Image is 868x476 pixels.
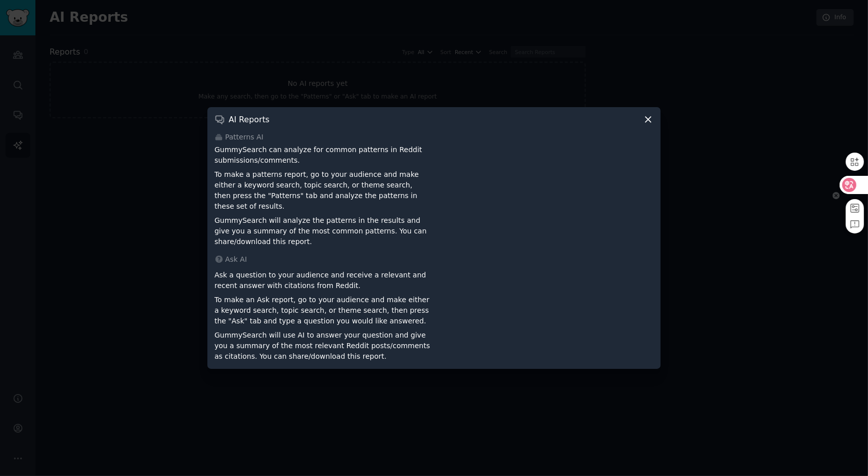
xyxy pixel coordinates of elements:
p: GummySearch will use AI to answer your question and give you a summary of the most relevant Reddi... [214,330,430,362]
h3: AI Reports [229,114,270,125]
p: GummySearch will analyze the patterns in the results and give you a summary of the most common pa... [214,215,430,247]
div: Patterns AI [214,132,654,142]
div: Ask AI [214,254,654,265]
p: To make a patterns report, go to your audience and make either a keyword search, topic search, or... [214,169,430,212]
p: To make an Ask report, go to your audience and make either a keyword search, topic search, or the... [214,295,430,326]
p: Ask a question to your audience and receive a relevant and recent answer with citations from Reddit. [214,270,430,291]
iframe: YouTube video player [438,145,654,235]
p: GummySearch can analyze for common patterns in Reddit submissions/comments. [214,145,430,166]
